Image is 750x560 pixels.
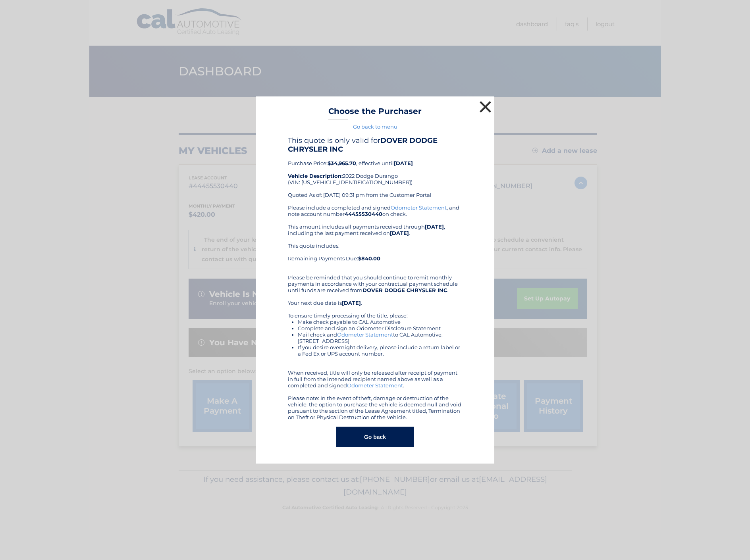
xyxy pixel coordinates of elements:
[298,325,463,331] li: Complete and sign an Odometer Disclosure Statement
[288,136,463,204] div: Purchase Price: , effective until 2022 Dodge Durango (VIN: [US_VEHICLE_IDENTIFICATION_NUMBER]) Qu...
[394,160,413,166] b: [DATE]
[328,160,356,166] b: $34,965.70
[336,427,414,447] button: Go back
[288,136,438,154] b: DOVER DODGE CHRYSLER INC
[298,344,463,357] li: If you desire overnight delivery, please include a return label or a Fed Ex or UPS account number.
[390,230,409,236] b: [DATE]
[288,136,463,154] h4: This quote is only valid for
[425,223,444,230] b: [DATE]
[342,300,361,306] b: [DATE]
[391,204,447,211] a: Odometer Statement
[328,106,422,120] h3: Choose the Purchaser
[345,211,382,217] b: 44455530440
[288,242,463,268] div: This quote includes: Remaining Payments Due:
[288,204,463,420] div: Please include a completed and signed , and note account number on check. This amount includes al...
[298,319,463,325] li: Make check payable to CAL Automotive
[298,331,463,344] li: Mail check and to CAL Automotive, [STREET_ADDRESS]
[358,255,380,262] b: $840.00
[337,331,393,338] a: Odometer Statement
[288,173,343,179] strong: Vehicle Description:
[347,382,403,389] a: Odometer Statement
[478,99,494,115] button: ×
[353,123,397,130] a: Go back to menu
[362,287,447,293] b: DOVER DODGE CHRYSLER INC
